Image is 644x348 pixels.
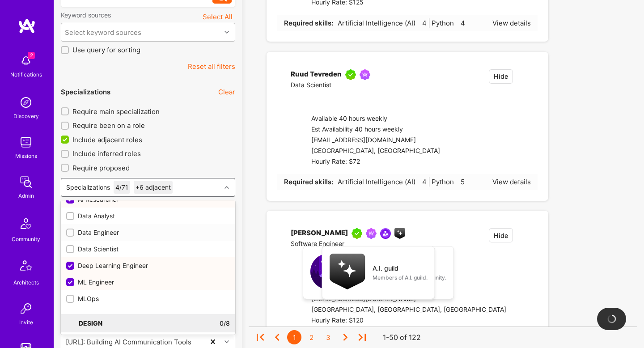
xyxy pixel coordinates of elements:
i: icon Star [454,179,461,186]
div: Members of A.I. guild. [373,273,428,282]
i: icon Chevron [225,30,229,34]
span: Python 5 [429,177,465,187]
span: Require proposed [72,163,130,173]
img: A.Teamer in Residence [345,69,356,80]
span: Require been on a role [72,121,145,130]
div: Ruud Tevreden [291,69,342,80]
button: Hide [489,69,513,84]
div: Specializations [61,87,110,97]
div: Hourly Rate: $120 [311,315,506,326]
img: Been on Mission [360,69,370,80]
div: ML Engineer [66,277,230,287]
div: Specializations [66,182,110,192]
div: [EMAIL_ADDRESS][DOMAIN_NAME] [311,135,440,146]
img: discovery [17,93,35,111]
i: icon linkedIn [291,93,297,99]
div: 1 [287,330,301,344]
div: Discovery [13,111,39,121]
div: View details [492,177,531,187]
div: Data Analyst [66,211,230,221]
button: Hide [489,228,513,242]
div: Design [79,318,112,328]
img: A.I. guild [394,228,405,239]
div: 4 / 71 [114,181,130,194]
i: icon Chevron [225,340,229,344]
i: icon EmptyStar [524,228,531,235]
div: Community [12,234,40,244]
div: Data Engineer [66,228,230,237]
img: Community [15,213,37,234]
img: Architects [15,256,37,278]
div: Select keyword sources [65,28,141,37]
img: teamwork [17,133,35,151]
div: 0 / 8 [220,314,230,332]
div: View details [492,18,531,28]
img: admin teamwork [17,173,35,191]
span: Use query for sorting [72,45,140,55]
i: icon Star [415,20,422,27]
div: 2 [304,330,318,344]
img: Community leader [310,254,346,289]
div: Hourly Rate: $72 [311,157,440,167]
img: bell [17,52,35,70]
img: A.I. guild [330,254,365,289]
img: Invite [17,300,35,318]
div: Invite [19,318,33,327]
img: A.Teamer in Residence [352,228,362,239]
div: Deep Learning Engineer [66,261,230,270]
div: Architects [13,278,39,287]
i: icon linkedIn [291,251,297,258]
img: logo [18,18,36,34]
span: 2 [28,52,35,59]
span: Artificial Intelligence (AI) 4 [335,18,427,28]
strong: Required skills: [284,19,333,27]
div: A.I. guild [373,263,398,273]
img: Been on Mission [366,228,377,239]
div: [PERSON_NAME] [291,228,348,239]
div: Est Availability 40 hours weekly [311,124,440,135]
div: +6 adjacent [134,181,173,194]
i: icon EmptyStar [524,69,531,76]
div: [URL]: Building AI Communication Tools [66,337,191,346]
span: Artificial Intelligence (AI) 4 [335,177,427,187]
strong: Required skills: [284,178,333,186]
div: Data Scientist [66,244,230,254]
span: Include inferred roles [72,149,141,158]
img: Community leader [380,228,391,239]
button: Reset all filters [188,62,235,71]
span: Python 4 [429,18,465,28]
img: loading [606,313,617,325]
span: Include adjacent roles [72,135,142,144]
span: Require main specialization [72,107,160,116]
div: [GEOGRAPHIC_DATA], [GEOGRAPHIC_DATA], [GEOGRAPHIC_DATA] [311,305,506,315]
div: 1-50 of 122 [383,333,421,342]
div: Software Engineer [291,239,405,250]
i: icon Star [415,179,422,186]
div: 3 [321,330,335,344]
div: Data Scientist [291,80,374,91]
i: icon Chevron [225,185,229,190]
div: Missions [15,151,37,161]
i: icon Star [454,20,461,27]
button: Clear [218,87,235,97]
div: Available 40 hours weekly [311,114,440,124]
div: Admin [18,191,34,200]
div: MLOps [66,294,230,303]
i: icon ArrowDown [106,321,112,327]
div: Notifications [10,70,42,79]
label: Keyword sources [61,11,111,19]
button: Select All [200,11,235,23]
div: [GEOGRAPHIC_DATA], [GEOGRAPHIC_DATA] [311,146,440,157]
